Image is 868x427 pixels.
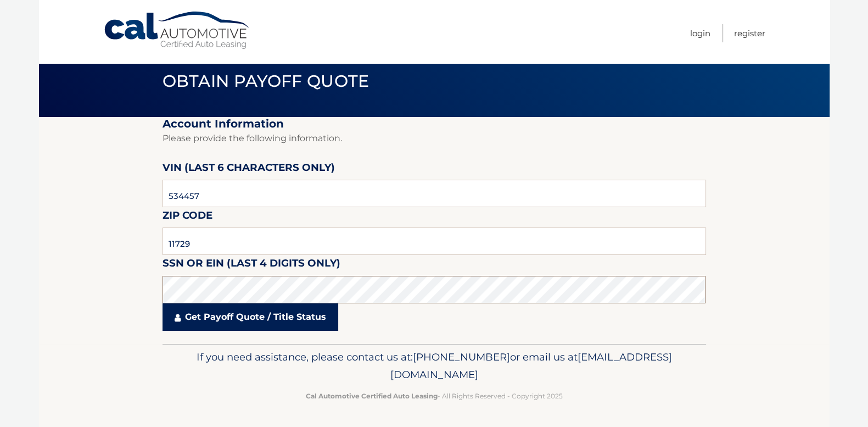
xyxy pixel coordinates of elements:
[170,390,699,402] p: - All Rights Reserved - Copyright 2025
[103,11,251,50] a: Cal Automotive
[163,159,335,180] label: VIN (last 6 characters only)
[163,71,369,91] span: Obtain Payoff Quote
[163,255,340,275] label: SSN or EIN (last 4 digits only)
[163,131,706,146] p: Please provide the following information.
[170,348,699,384] p: If you need assistance, please contact us at: or email us at
[163,117,706,131] h2: Account Information
[163,303,338,331] a: Get Payoff Quote / Title Status
[413,351,510,363] span: [PHONE_NUMBER]
[734,24,765,42] a: Register
[690,24,710,42] a: Login
[306,392,438,400] strong: Cal Automotive Certified Auto Leasing
[163,207,212,228] label: Zip Code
